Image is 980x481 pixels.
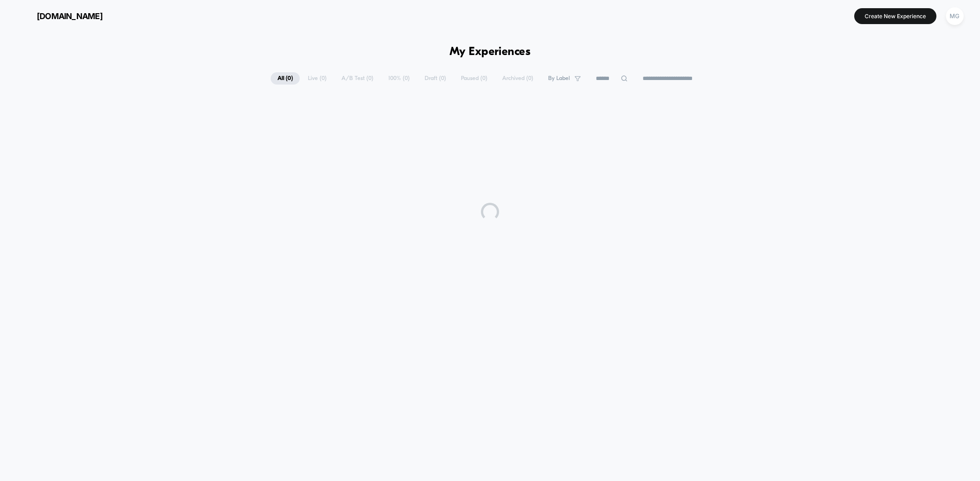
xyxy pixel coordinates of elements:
button: [DOMAIN_NAME] [14,9,105,23]
button: MG [943,7,966,25]
span: [DOMAIN_NAME] [37,11,103,21]
button: Create New Experience [854,8,936,24]
div: MG [946,7,964,25]
span: By Label [548,75,570,82]
span: All ( 0 ) [271,72,300,85]
h1: My Experiences [450,45,531,59]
